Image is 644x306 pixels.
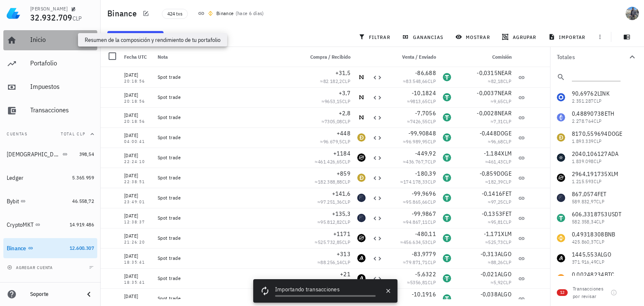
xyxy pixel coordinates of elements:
div: Ledger [7,174,24,182]
span: ≈ [315,179,351,185]
div: Portafolio [30,59,94,67]
span: ≈ [403,158,436,165]
img: LedgiFi [7,7,20,20]
span: 88,26 [491,259,503,265]
span: ≈ [403,138,436,145]
span: CLP [428,279,436,285]
img: 270.png [208,11,213,16]
span: ≈ [491,118,512,124]
span: CLP [428,259,436,265]
div: NEAR-icon [357,93,366,101]
span: CLP [503,179,512,185]
span: CLP [342,259,351,265]
div: 18:35:41 [124,260,151,265]
span: ≈ [407,98,436,104]
span: ≈ [317,259,351,265]
span: CLP [503,259,512,265]
span: Compra / Recibido [310,54,351,60]
span: 456.634,53 [403,239,428,245]
a: CryptoMKT 14.919.486 [3,215,97,235]
span: hace 6 días [237,10,262,16]
span: mostrar [457,34,490,40]
span: CLP [503,118,512,124]
div: Inicio [30,36,94,44]
button: CuentasTotal CLP [3,124,97,144]
span: 182,39 [488,179,503,185]
span: 32.932.709 [30,12,73,23]
span: agrupar [504,34,536,40]
span: 9,65 [493,98,503,104]
span: ≈ [491,279,512,285]
div: FET-icon [357,194,366,202]
span: 398,54 [79,151,94,157]
span: 182.388,88 [318,179,342,185]
span: -0,313 [480,250,498,258]
div: 04:00:41 [124,140,151,144]
span: 96,68 [491,138,503,145]
a: Transacciones [3,101,97,121]
div: [DATE] [124,232,151,240]
span: CLP [342,118,351,124]
div: [DATE] [124,252,151,260]
div: USDT-icon [443,254,451,262]
span: CLP [428,239,436,245]
span: ≈ [315,158,351,165]
div: Spot trade [158,174,297,181]
span: 424 txs [167,9,182,18]
div: [DATE] [124,212,151,220]
span: XLM [501,230,512,238]
span: 5.365.959 [72,174,94,181]
span: 174.178,33 [403,179,428,185]
span: 95.812,82 [320,219,342,225]
span: 7,31 [493,118,503,124]
button: agregar cuenta [5,263,57,272]
span: ALGO [498,270,512,278]
a: Bybit 46.558,72 [3,191,97,211]
span: 97.251,36 [320,199,342,205]
div: Spot trade [158,194,297,201]
div: FET-icon [357,214,366,222]
span: +141,6 [332,190,351,197]
span: Comisión [492,54,512,60]
div: 22:38:51 [124,180,151,184]
span: FET [502,190,512,197]
span: -10,1824 [412,89,436,97]
span: ≈ [400,239,436,245]
a: Portafolio [3,54,97,74]
div: CryptoMKT [7,221,34,228]
div: Binance [7,245,26,252]
span: +859 [337,170,351,177]
span: CLP [503,78,512,84]
span: ≈ [317,219,351,225]
span: CLP [503,219,512,225]
div: Transacciones por revisar [573,285,608,300]
span: DOGE [497,170,512,177]
span: ( ) [236,9,264,18]
div: ALGO-icon [357,274,366,283]
span: -99,9696 [412,190,436,197]
span: 95.865,66 [406,199,428,205]
div: Importando transacciones [275,285,376,295]
span: ≈ [322,98,351,104]
span: NEAR [498,69,512,77]
div: [DATE] [124,151,151,160]
div: USDT-icon [443,234,451,242]
div: Bybit [7,198,19,205]
div: [DATE] [124,192,151,200]
div: XLM-icon [357,234,366,242]
div: 18:35:41 [124,280,151,285]
span: -1,171 [484,230,501,238]
span: ≈ [320,78,351,84]
span: 461,43 [488,158,503,165]
span: agregar cuenta [9,265,53,270]
span: +2,8 [339,109,351,117]
span: +1184 [333,150,351,157]
div: Spot trade [158,94,297,101]
span: 94.867,11 [406,219,428,225]
span: -480,11 [415,230,436,238]
span: Venta / Enviado [402,54,436,60]
div: USDT-icon [443,133,451,142]
span: 5356,81 [410,279,428,285]
div: USDT-icon [443,153,451,162]
div: USDT-icon [443,174,451,182]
